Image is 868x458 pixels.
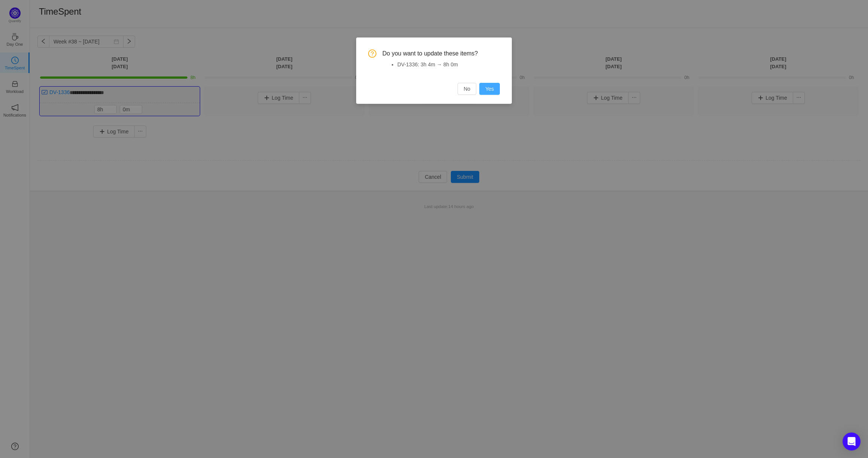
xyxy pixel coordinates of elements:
[458,83,476,95] button: No
[479,83,500,95] button: Yes
[843,433,861,451] div: Open Intercom Messenger
[368,49,376,58] i: icon: question-circle
[382,49,500,58] span: Do you want to update these items?
[397,61,500,69] li: DV-1336: 3h 4m → 8h 0m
